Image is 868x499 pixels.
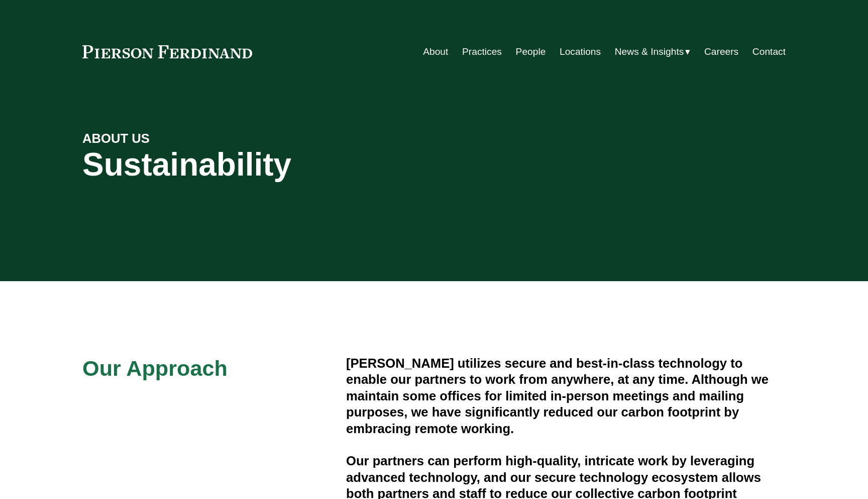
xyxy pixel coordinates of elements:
a: Careers [704,42,738,61]
strong: ABOUT US [82,131,150,145]
a: folder dropdown [615,42,691,61]
a: Practices [462,42,502,61]
span: News & Insights [615,43,684,61]
a: Contact [752,42,786,61]
a: People [516,42,546,61]
a: Locations [560,42,601,61]
span: Our Approach [82,356,228,380]
a: About [423,42,448,61]
h4: [PERSON_NAME] utilizes secure and best-in-class technology to enable our partners to work from an... [346,355,786,437]
h1: Sustainability [82,146,610,183]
